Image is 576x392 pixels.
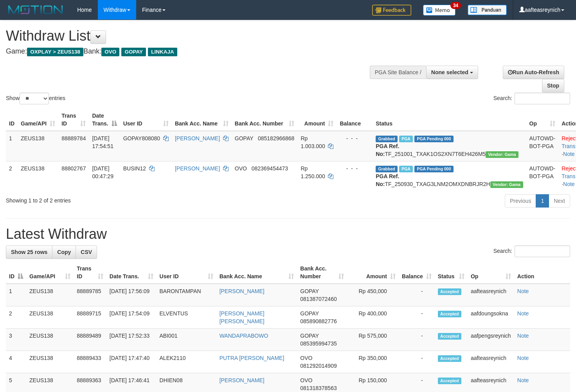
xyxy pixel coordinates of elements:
td: Rp 450,000 [347,284,399,306]
span: OVO [300,377,312,383]
td: 88889433 [74,351,106,373]
span: OVO [300,355,312,361]
td: ZEUS138 [26,329,74,351]
th: Amount: activate to sort column ascending [297,109,337,131]
td: 3 [6,329,26,351]
span: Accepted [438,355,461,362]
td: - [399,284,435,306]
span: GOPAY [235,135,253,141]
span: Vendor URL: https://trx31.1velocity.biz [486,151,518,158]
a: 1 [536,194,549,208]
td: [DATE] 17:47:40 [106,351,157,373]
td: Rp 575,000 [347,329,399,351]
a: Note [517,333,529,339]
th: User ID: activate to sort column ascending [120,109,172,131]
a: Note [517,310,529,317]
img: MOTION_logo.png [6,4,65,16]
a: [PERSON_NAME] [220,377,265,383]
td: [DATE] 17:56:09 [106,284,157,306]
span: 88889784 [61,135,86,141]
span: PGA Pending [414,166,454,172]
a: [PERSON_NAME] [PERSON_NAME] [220,310,265,324]
span: GOPAY [300,333,319,339]
span: None selected [431,69,468,75]
span: Copy 085182966868 to clipboard [258,135,294,141]
th: Game/API: activate to sort column ascending [26,261,74,284]
a: [PERSON_NAME] [220,288,265,294]
span: Grabbed [376,136,398,142]
h1: Latest Withdraw [6,226,570,242]
th: Op: activate to sort column ascending [468,261,514,284]
b: PGA Ref. No: [376,143,399,157]
td: Rp 350,000 [347,351,399,373]
span: Copy 081292014909 to clipboard [300,363,337,369]
span: GOPAY808080 [123,135,160,141]
span: PGA Pending [414,136,454,142]
td: 4 [6,351,26,373]
a: Next [549,194,570,208]
td: 88889785 [74,284,106,306]
span: Marked by aafsreyleap [399,166,413,172]
span: GOPAY [300,288,319,294]
td: TF_251001_TXAK1OS2XN7T6EH426M5 [373,131,526,161]
td: 88889489 [74,329,106,351]
span: LINKAJA [148,48,177,56]
th: Amount: activate to sort column ascending [347,261,399,284]
th: ID: activate to sort column descending [6,261,26,284]
b: PGA Ref. No: [376,173,399,187]
td: - [399,351,435,373]
span: Copy 081318378563 to clipboard [300,385,337,391]
th: Op: activate to sort column ascending [526,109,559,131]
td: 1 [6,131,18,161]
span: GOPAY [300,310,319,317]
th: Bank Acc. Number: activate to sort column ascending [297,261,347,284]
span: Vendor URL: https://trx31.1velocity.biz [490,181,523,188]
h1: Withdraw List [6,28,376,44]
td: - [399,306,435,329]
td: TF_250930_TXAG3LNM2OMXDNBRJR2H [373,161,526,191]
span: Marked by aafpengsreynich [399,136,413,142]
a: WANDAPRABOWO [220,333,268,339]
td: aafteasreynich [468,284,514,306]
span: [DATE] 17:54:51 [92,135,113,149]
span: Copy [57,249,71,255]
span: Accepted [438,333,461,340]
td: ELVENTUS [157,306,216,329]
th: Status [373,109,526,131]
td: ZEUS138 [18,161,58,191]
a: Stop [542,79,564,92]
th: Bank Acc. Name: activate to sort column ascending [216,261,297,284]
span: Accepted [438,378,461,384]
div: PGA Site Balance / [370,66,426,79]
a: Copy [52,245,76,259]
span: Accepted [438,311,461,317]
td: aafdoungsokna [468,306,514,329]
th: Date Trans.: activate to sort column ascending [106,261,157,284]
img: panduan.png [468,5,507,15]
span: OVO [101,48,119,56]
span: 34 [450,2,461,9]
a: CSV [76,245,97,259]
input: Search: [515,245,570,257]
span: Rp 1.250.000 [301,165,325,179]
label: Search: [493,93,570,104]
span: BUSIN12 [123,165,146,172]
td: - [399,329,435,351]
th: Balance [337,109,373,131]
button: None selected [426,66,478,79]
span: 88802767 [61,165,86,172]
span: Copy 085890882776 to clipboard [300,318,337,324]
div: - - - [340,165,369,172]
td: aafteasreynich [468,351,514,373]
th: Trans ID: activate to sort column ascending [58,109,89,131]
td: ZEUS138 [26,284,74,306]
th: Trans ID: activate to sort column ascending [74,261,106,284]
img: Feedback.jpg [372,5,411,16]
th: User ID: activate to sort column ascending [157,261,216,284]
span: CSV [81,249,92,255]
a: Show 25 rows [6,245,52,259]
a: [PERSON_NAME] [175,135,220,141]
td: ZEUS138 [18,131,58,161]
td: [DATE] 17:54:09 [106,306,157,329]
input: Search: [515,93,570,104]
